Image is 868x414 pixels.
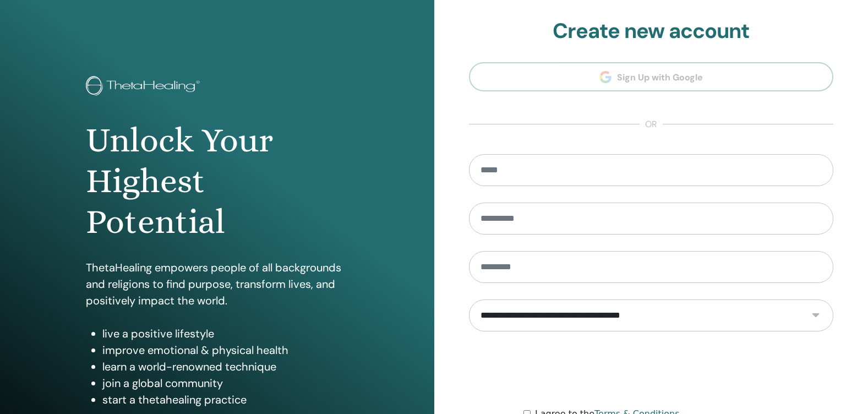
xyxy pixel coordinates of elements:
[469,19,834,44] h2: Create new account
[86,259,348,309] p: ThetaHealing empowers people of all backgrounds and religions to find purpose, transform lives, a...
[567,348,735,391] iframe: reCAPTCHA
[102,375,348,391] li: join a global community
[640,118,663,131] span: or
[102,325,348,342] li: live a positive lifestyle
[102,358,348,375] li: learn a world-renowned technique
[102,391,348,408] li: start a thetahealing practice
[86,120,348,243] h1: Unlock Your Highest Potential
[102,342,348,358] li: improve emotional & physical health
